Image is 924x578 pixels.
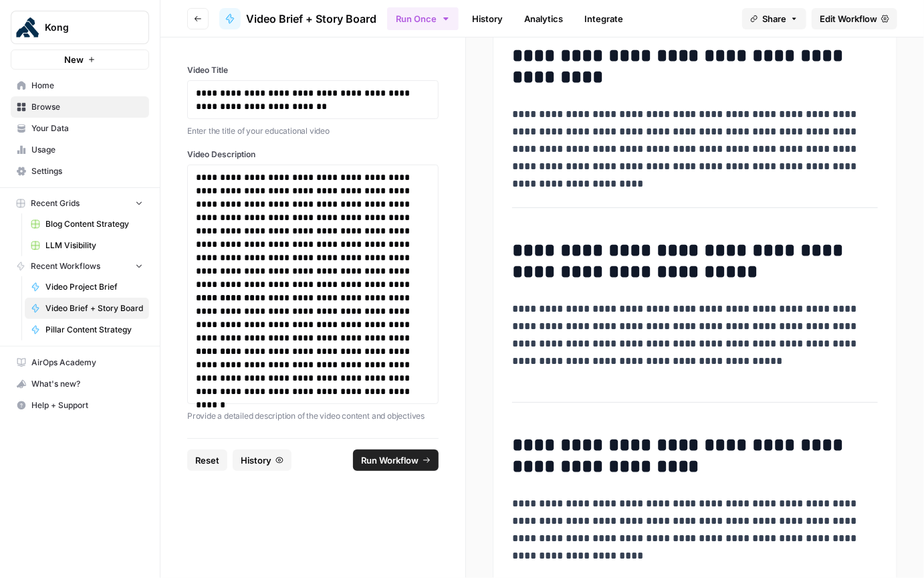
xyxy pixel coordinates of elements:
button: Reset [187,450,227,471]
label: Video Title [187,64,439,76]
a: Video Brief + Story Board [25,298,149,319]
button: Recent Grids [11,193,149,213]
button: New [11,50,149,70]
span: Reset [195,454,219,467]
a: Browse [11,96,149,118]
a: LLM Visibility [25,235,149,256]
a: Integrate [576,8,631,29]
span: Video Brief + Story Board [246,11,376,27]
a: Video Project Brief [25,276,149,298]
span: Pillar Content Strategy [45,324,143,336]
span: Edit Workflow [820,12,877,25]
span: Recent Workflows [31,260,100,272]
span: Run Workflow [361,454,419,467]
span: LLM Visibility [45,239,143,252]
label: Video Description [187,149,439,161]
span: Video Project Brief [45,281,143,293]
button: Recent Workflows [11,256,149,276]
a: AirOps Academy [11,352,149,373]
button: Run Workflow [353,450,439,471]
button: What's new? [11,373,149,395]
a: Blog Content Strategy [25,213,149,235]
span: History [241,454,271,467]
a: Video Brief + Story Board [219,8,376,29]
a: Home [11,75,149,96]
button: Help + Support [11,395,149,416]
a: Analytics [516,8,571,29]
span: Recent Grids [31,197,80,209]
span: Share [762,12,786,25]
button: History [233,450,292,471]
button: Run Once [387,7,459,30]
span: Home [31,80,143,92]
span: Video Brief + Story Board [45,302,143,314]
span: Browse [31,101,143,113]
p: Enter the title of your educational video [187,124,439,138]
span: Blog Content Strategy [45,218,143,230]
img: Kong Logo [15,15,39,39]
span: Kong [45,21,126,34]
span: Help + Support [31,399,143,411]
span: Usage [31,144,143,156]
span: New [64,53,84,66]
div: What's new? [11,374,148,394]
span: Your Data [31,122,143,134]
a: Pillar Content Strategy [25,319,149,341]
a: Your Data [11,118,149,139]
a: Usage [11,139,149,161]
button: Share [742,8,806,29]
a: Edit Workflow [812,8,897,29]
span: Settings [31,165,143,177]
a: History [464,8,511,29]
a: Settings [11,161,149,182]
span: AirOps Academy [31,357,143,369]
p: Provide a detailed description of the video content and objectives [187,409,439,423]
button: Workspace: Kong [11,11,149,44]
